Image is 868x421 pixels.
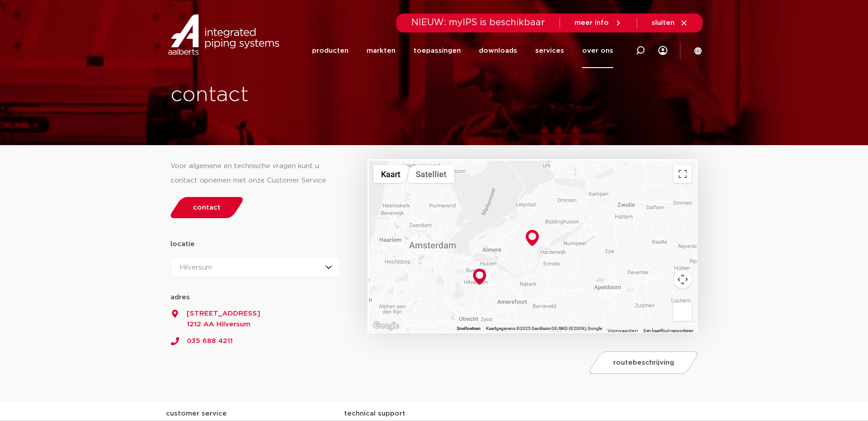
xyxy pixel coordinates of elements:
h1: contact [170,81,467,110]
button: Sleep Pegman de kaart op om Street View te openen [674,303,692,321]
button: Weergave op volledig scherm aan- of uitzetten [674,165,692,183]
a: Dit gebied openen in Google Maps (er wordt een nieuw venster geopend) [371,320,401,332]
span: Kaartgegevens ©2025 GeoBasis-DE/BKG (©2009), Google [486,326,602,331]
div: Voor algemene en technische vragen kunt u contact opnemen met onze Customer Service [170,159,341,188]
button: Bedieningsopties voor de kaartweergave [674,270,692,288]
a: contact [168,197,245,218]
a: routebeschrijving [587,351,701,374]
a: producten [312,33,349,68]
span: NIEUW: myIPS is beschikbaar [411,18,545,27]
a: markten [367,33,395,68]
nav: Menu [312,33,613,68]
strong: customer service technical support [166,410,405,417]
button: Stratenkaart tonen [373,165,408,183]
button: Sneltoetsen [457,325,481,332]
span: sluiten [652,19,675,26]
a: over ons [582,33,613,68]
a: toepassingen [413,33,461,68]
img: Google [371,320,401,332]
a: sluiten [652,19,688,27]
a: Voorwaarden (wordt geopend in een nieuw tabblad) [607,329,638,333]
a: services [535,33,564,68]
span: contact [193,204,220,211]
span: Hilversum [180,264,212,271]
span: routebeschrijving [613,359,674,366]
a: Een kaartfout rapporteren [643,328,693,333]
button: Satellietbeelden tonen [408,165,454,183]
strong: locatie [170,241,195,247]
span: meer info [574,19,609,26]
div: my IPS [658,41,667,60]
a: meer info [574,19,622,27]
a: downloads [479,33,517,68]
